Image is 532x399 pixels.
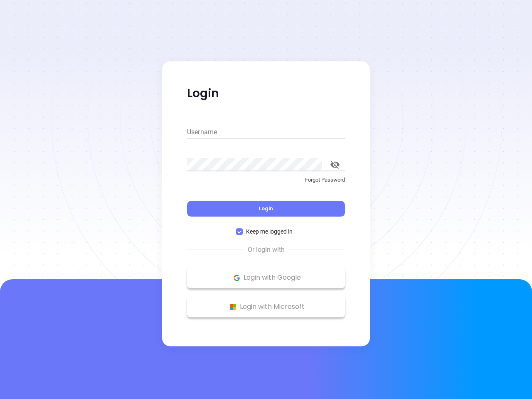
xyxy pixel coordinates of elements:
img: Microsoft Logo [228,302,238,312]
button: Google Logo Login with Google [187,267,345,288]
a: Forgot Password [187,176,345,191]
p: Forgot Password [187,176,345,184]
button: Login [187,201,345,217]
span: Keep me logged in [243,227,296,236]
button: Microsoft Logo Login with Microsoft [187,296,345,317]
img: Google Logo [232,273,242,283]
p: Login [187,86,345,101]
p: Login with Google [191,271,341,284]
button: toggle password visibility [325,155,345,175]
p: Login with Microsoft [191,300,341,313]
span: Or login with [244,245,289,255]
span: Login [259,205,273,212]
